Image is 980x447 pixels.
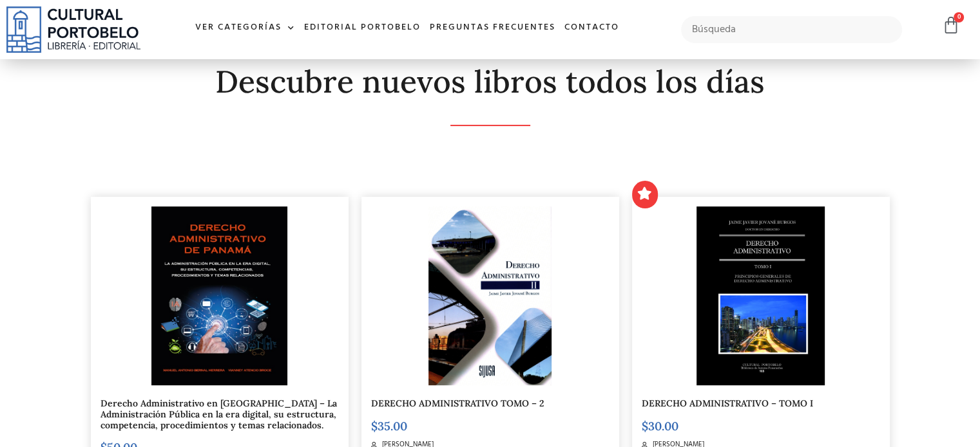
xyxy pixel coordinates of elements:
[371,419,378,433] span: $
[101,397,337,431] a: Derecho Administrativo en [GEOGRAPHIC_DATA] – La Administración Pública en la era digital, su est...
[191,14,300,42] a: Ver Categorías
[642,397,813,409] a: DERECHO ADMINISTRATIVO – TOMO I
[428,206,552,385] img: img20240222_11012550
[942,16,960,35] a: 0
[642,419,678,433] bdi: 30.00
[371,419,407,433] bdi: 35.00
[560,14,624,42] a: Contacto
[425,14,560,42] a: Preguntas frecuentes
[642,419,648,433] span: $
[151,206,287,385] img: MIGUEL-BERNAL
[300,14,425,42] a: Editorial Portobelo
[681,16,902,43] input: Búsqueda
[91,65,890,99] h2: Descubre nuevos libros todos los días
[371,397,544,409] a: DERECHO ADMINISTRATIVO TOMO – 2
[954,12,964,23] span: 0
[697,206,824,385] img: BA-165-JOVANE-DERECHO ADMINISTRATIVO 11X17-01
